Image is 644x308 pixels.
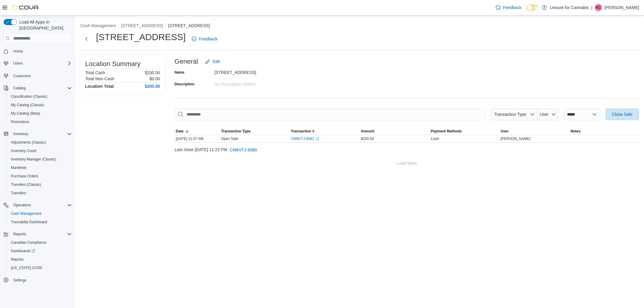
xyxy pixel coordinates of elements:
span: Washington CCRS [8,264,72,271]
button: Load More [175,157,639,169]
span: Manifests [11,165,26,170]
span: Load More [397,160,417,166]
nav: An example of EuiBreadcrumbs [80,23,639,30]
button: Reports [6,255,74,264]
a: My Catalog (Classic) [8,101,47,109]
button: Amount [360,128,430,135]
h3: Location Summary [85,60,140,68]
span: My Catalog (Classic) [11,103,44,107]
span: Payment Methods [431,129,462,134]
span: Inventory Count [8,147,72,154]
a: Adjustments (Classic) [8,139,48,146]
button: Transaction # [290,128,360,135]
span: Transfers [11,191,26,195]
svg: External link [316,137,319,141]
span: Feedback [199,36,217,42]
h6: Total Non-Cash [85,76,114,81]
button: Catalog [1,84,74,92]
span: Transaction Type [494,112,526,117]
nav: Complex example [4,44,72,300]
span: Amount [361,129,374,134]
span: Transaction # [291,129,314,134]
div: [DATE] 11:07 AM [175,135,220,142]
span: Home [11,47,72,55]
a: Inventory Manager (Classic) [8,156,59,163]
a: Manifests [8,164,29,171]
button: Catalog [11,84,28,92]
p: Open Safe [221,136,238,141]
span: Purchase Orders [11,174,38,179]
button: Date [175,128,220,135]
button: Home [1,47,74,56]
span: Home [13,49,23,54]
div: Last close [DATE] 11:22 PM [175,144,639,156]
p: $200.50 [145,70,160,75]
button: CM8VTJ-9080 [227,144,259,156]
p: | [591,4,592,11]
button: Inventory [1,130,74,138]
span: Users [11,60,72,67]
a: [US_STATE] CCRS [8,264,45,271]
label: Name [175,70,184,75]
a: Canadian Compliance [8,239,49,246]
a: Transfers [8,189,28,197]
input: This is a search bar. As you type, the results lower in the page will automatically filter. [175,108,486,120]
button: Payment Methods [430,128,500,135]
span: Edit [213,59,220,65]
span: Catalog [13,86,26,90]
button: Cash Management [6,209,74,218]
button: User [499,128,569,135]
h6: Total Cash [85,70,105,75]
span: Settings [11,276,72,284]
span: Adjustments (Classic) [11,140,46,145]
span: Transaction Type [221,129,251,134]
span: Feedback [503,5,521,11]
button: Settings [1,276,74,284]
span: Inventory Manager (Classic) [8,156,72,163]
button: Classification (Classic) [6,92,74,101]
span: $200.50 [361,136,374,141]
a: Reports [8,256,26,263]
button: Transfers [6,189,74,197]
div: [STREET_ADDRESS] [214,68,295,75]
a: Cash Management [8,210,44,217]
span: Promotions [11,119,29,124]
span: Inventory Manager (Classic) [11,157,56,162]
span: Reports [8,256,72,263]
span: Dark Mode [526,11,527,11]
span: Reports [11,257,24,262]
button: Adjustments (Classic) [6,138,74,147]
span: [PERSON_NAME] [501,136,530,141]
button: Notes [569,128,639,135]
span: Catalog [11,84,72,92]
button: Transaction Type [491,108,537,120]
a: Transfers (Classic) [8,181,43,188]
a: Dashboards [8,247,37,255]
span: Manifests [8,164,72,171]
span: Reports [11,230,72,238]
p: [PERSON_NAME] [604,4,639,11]
span: Transfers (Classic) [11,182,41,187]
div: Cash [431,136,439,141]
span: Purchase Orders [8,173,72,180]
p: $0.00 [149,76,160,81]
span: Adjustments (Classic) [8,139,72,146]
h1: [STREET_ADDRESS] [96,31,186,43]
a: Dashboards [6,247,74,255]
h4: Location Total [85,84,114,89]
span: Operations [13,203,31,208]
label: Description [175,82,194,87]
span: Users [13,61,23,66]
button: Customers [1,71,74,80]
a: CM8VTJ-9081External link [291,136,319,141]
span: CM8VTJ-9080 [230,147,257,153]
button: [US_STATE] CCRS [6,264,74,272]
button: Manifests [6,164,74,172]
a: Traceabilty Dashboard [8,218,50,226]
a: Purchase Orders [8,173,41,180]
button: Inventory Count [6,147,74,155]
img: Cova [12,5,39,11]
span: Cash Management [11,211,41,216]
a: Classification (Classic) [8,93,50,100]
p: Leisure for Cannabis [550,4,589,11]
